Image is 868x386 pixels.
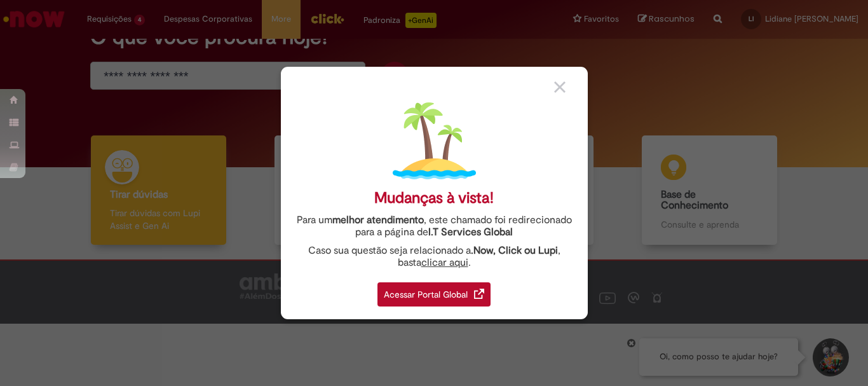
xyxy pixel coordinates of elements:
div: Acessar Portal Global [377,282,491,307]
strong: melhor atendimento [332,214,424,226]
div: Para um , este chamado foi redirecionado para a página de [290,214,578,238]
img: island.png [393,99,476,183]
div: Caso sua questão seja relacionado a , basta . [290,245,578,269]
strong: .Now, Click ou Lupi [471,244,558,257]
a: I.T Services Global [428,219,513,238]
a: Acessar Portal Global [377,275,491,307]
img: close_button_grey.png [554,81,566,93]
a: clicar aqui [421,249,468,269]
img: redirect_link.png [474,289,484,299]
div: Mudanças à vista! [374,189,494,207]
